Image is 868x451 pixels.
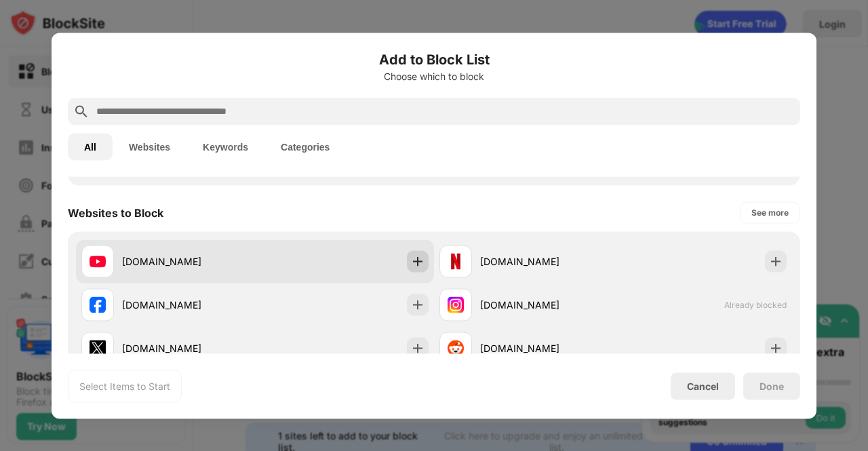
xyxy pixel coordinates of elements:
div: [DOMAIN_NAME] [122,254,255,269]
div: [DOMAIN_NAME] [122,341,255,355]
img: favicons [90,253,106,269]
div: [DOMAIN_NAME] [122,298,255,312]
div: Done [759,380,784,391]
img: favicons [448,340,464,356]
img: favicons [448,296,464,313]
img: search.svg [73,103,90,119]
button: Websites [113,133,186,160]
img: favicons [90,296,106,313]
div: Cancel [687,380,719,392]
img: favicons [448,253,464,269]
div: [DOMAIN_NAME] [480,298,613,312]
span: Already blocked [724,300,787,310]
div: Choose which to block [68,71,800,81]
button: Categories [264,133,346,160]
button: Keywords [186,133,264,160]
div: [DOMAIN_NAME] [480,341,613,355]
div: See more [751,205,789,219]
div: [DOMAIN_NAME] [480,254,613,269]
div: Websites to Block [68,205,163,219]
div: Select Items to Start [79,379,170,393]
button: All [68,133,113,160]
img: favicons [90,340,106,356]
h6: Add to Block List [68,49,800,69]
